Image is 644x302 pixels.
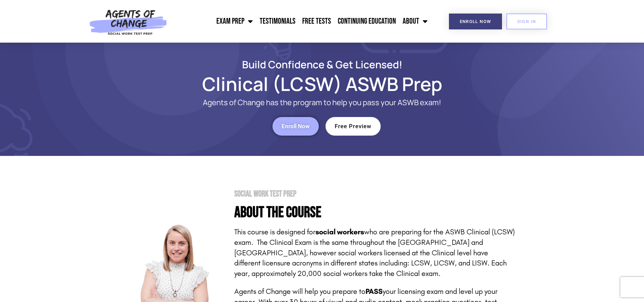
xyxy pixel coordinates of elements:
[334,13,399,30] a: Continuing Education
[399,13,431,30] a: About
[282,123,310,129] span: Enroll Now
[256,13,299,30] a: Testimonials
[517,19,536,24] span: SIGN IN
[449,14,502,29] a: Enroll Now
[234,227,515,279] p: This course is designed for who are preparing for the ASWB Clinical (LCSW) exam. The Clinical Exa...
[326,117,381,136] a: Free Preview
[129,60,515,69] h2: Build Confidence & Get Licensed!
[335,123,372,129] span: Free Preview
[171,13,431,30] nav: Menu
[213,13,256,30] a: Exam Prep
[299,13,334,30] a: Free Tests
[315,228,364,236] strong: social workers
[272,117,319,136] a: Enroll Now
[129,76,515,92] h1: Clinical (LCSW) ASWB Prep
[157,98,488,107] p: Agents of Change has the program to help you pass your ASWB exam!
[506,14,547,29] a: SIGN IN
[460,19,491,24] span: Enroll Now
[234,205,515,220] h4: About the Course
[234,190,515,198] h2: Social Work Test Prep
[365,287,383,296] strong: PASS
